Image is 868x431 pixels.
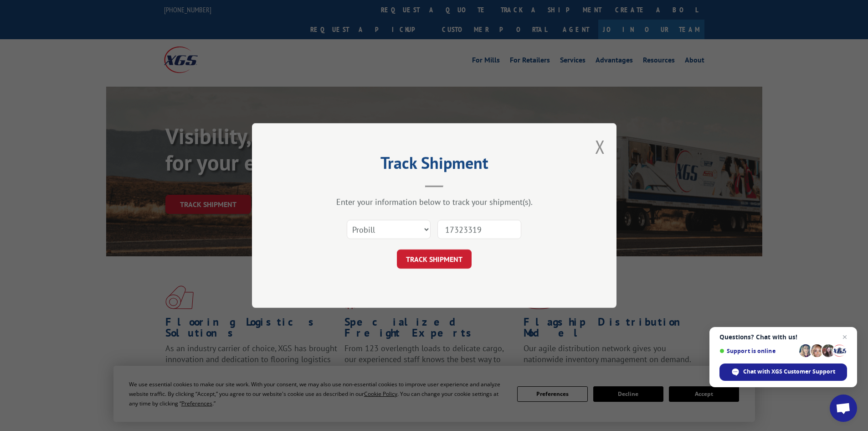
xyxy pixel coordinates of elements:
[743,368,835,376] span: Chat with XGS Customer Support
[595,135,605,159] button: Close modal
[719,333,847,341] span: Questions? Chat with us!
[298,156,571,174] h2: Track Shipment
[397,249,472,269] button: TRACK SHIPMENT
[298,197,571,207] div: Enter your information below to track your shipment(s).
[839,332,850,343] span: Close chat
[830,395,857,422] div: Open chat
[719,348,796,354] span: Support is online
[437,220,521,239] input: Number(s)
[719,363,847,381] div: Chat with XGS Customer Support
